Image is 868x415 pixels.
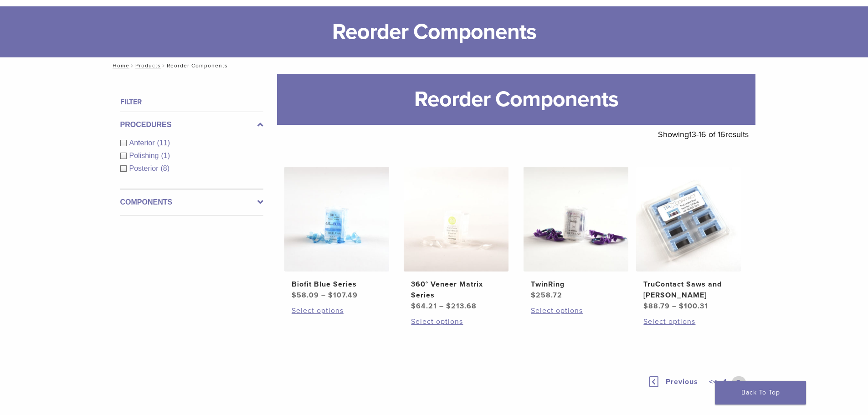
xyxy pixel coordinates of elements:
img: 360° Veneer Matrix Series [404,167,508,272]
label: Components [120,197,263,208]
span: $ [643,302,648,311]
a: Home [110,62,129,69]
a: Back To Top [715,381,806,405]
a: 2 [732,376,746,389]
span: $ [446,302,451,311]
h2: Biofit Blue Series [292,279,382,290]
a: Select options for “Biofit Blue Series” [292,305,382,316]
span: 13-16 of 16 [689,129,725,139]
bdi: 213.68 [446,302,477,311]
a: Select options for “TruContact Saws and Sanders” [643,316,734,327]
nav: Reorder Components [106,57,762,74]
a: 360° Veneer Matrix Series360° Veneer Matrix Series [403,167,509,312]
bdi: 100.31 [679,302,708,311]
bdi: 64.21 [411,302,437,311]
label: Procedures [120,119,263,130]
bdi: 58.09 [292,291,319,300]
bdi: 258.72 [531,291,562,300]
a: Biofit Blue SeriesBiofit Blue Series [284,167,390,301]
span: (8) [161,164,170,172]
span: (11) [157,139,170,147]
a: Select options for “TwinRing” [531,305,621,316]
a: TruContact Saws and SandersTruContact Saws and [PERSON_NAME] [636,167,742,312]
span: – [439,302,444,311]
span: Anterior [129,139,157,147]
h2: TwinRing [531,279,621,290]
span: / [129,63,135,68]
span: Previous [666,377,698,386]
span: $ [531,291,536,300]
span: $ [292,291,297,300]
span: $ [679,302,684,311]
a: Products [135,62,161,69]
a: 1 [722,376,729,389]
span: / [161,63,167,68]
span: $ [328,291,333,300]
h2: 360° Veneer Matrix Series [411,279,501,301]
bdi: 88.79 [643,302,670,311]
a: TwinRingTwinRing $258.72 [523,167,629,301]
span: Polishing [129,152,161,159]
a: Select options for “360° Veneer Matrix Series” [411,316,501,327]
img: Biofit Blue Series [284,167,389,272]
h4: Filter [120,97,263,108]
span: – [672,302,677,311]
h2: TruContact Saws and [PERSON_NAME] [643,279,734,301]
a: << [707,376,719,389]
span: Posterior [129,164,161,172]
span: (1) [161,152,170,159]
span: – [321,291,326,300]
img: TruContact Saws and Sanders [636,167,741,272]
p: Showing results [658,125,749,144]
img: TwinRing [524,167,628,272]
bdi: 107.49 [328,291,358,300]
span: $ [411,302,416,311]
h1: Reorder Components [277,74,755,125]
